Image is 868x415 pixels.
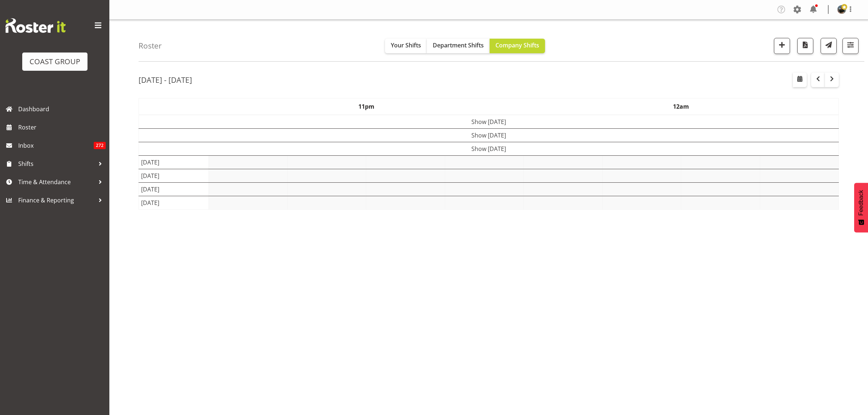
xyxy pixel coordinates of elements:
span: Inbox [18,140,94,151]
td: [DATE] [139,196,209,209]
span: Department Shifts [433,41,484,49]
td: [DATE] [139,169,209,182]
div: COAST GROUP [30,56,80,67]
h4: Roster [139,42,162,50]
th: 11pm [209,98,524,115]
button: Add a new shift [774,38,790,54]
button: Select a specific date within the roster. [793,73,807,87]
h2: [DATE] - [DATE] [139,75,192,85]
button: Filter Shifts [842,38,859,54]
td: Show [DATE] [139,128,839,142]
span: Your Shifts [391,41,421,49]
span: Finance & Reporting [18,195,95,206]
span: Shifts [18,158,95,169]
button: Your Shifts [385,39,427,53]
td: Show [DATE] [139,142,839,155]
button: Send a list of all shifts for the selected filtered period to all rostered employees. [821,38,837,54]
span: Feedback [858,190,864,216]
span: Dashboard [18,104,106,115]
span: Roster [18,122,106,133]
button: Feedback - Show survey [854,183,868,232]
img: Rosterit website logo [5,18,66,33]
td: [DATE] [139,155,209,169]
td: [DATE] [139,182,209,196]
span: Company Shifts [495,41,539,49]
button: Company Shifts [490,39,545,53]
td: Show [DATE] [139,115,839,129]
th: 12am [524,98,839,115]
img: abe-denton65321ee68e143815db86bfb5b039cb77.png [837,5,846,14]
span: 272 [94,142,106,149]
button: Download a PDF of the roster according to the set date range. [797,38,813,54]
button: Department Shifts [427,39,490,53]
span: Time & Attendance [18,177,95,187]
